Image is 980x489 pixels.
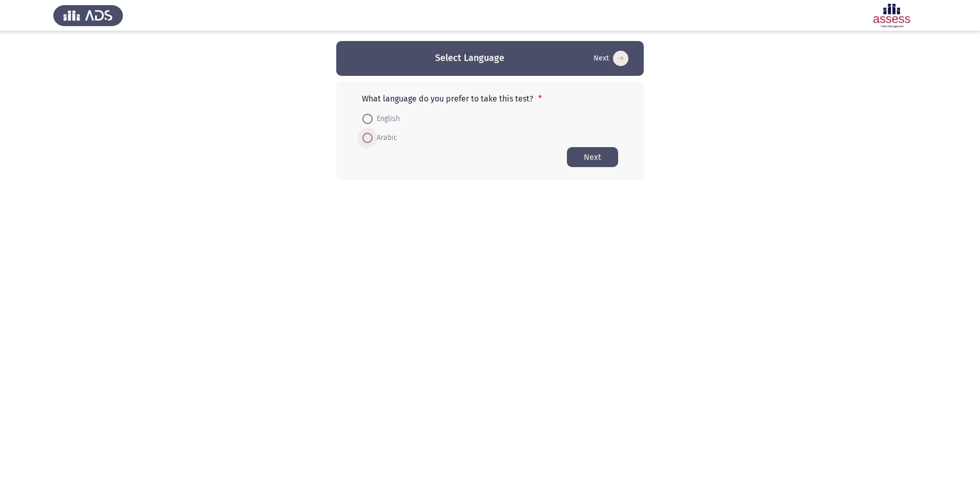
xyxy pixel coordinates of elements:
h3: Select Language [435,52,504,65]
button: Start assessment [590,50,631,67]
img: Assessment logo of Development Assessment R1 (EN/AR) [857,1,927,30]
img: Assess Talent Management logo [53,1,123,30]
span: English [373,113,400,125]
p: What language do you prefer to take this test? [362,94,618,104]
span: Arabic [373,132,397,144]
button: Start assessment [567,147,618,167]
